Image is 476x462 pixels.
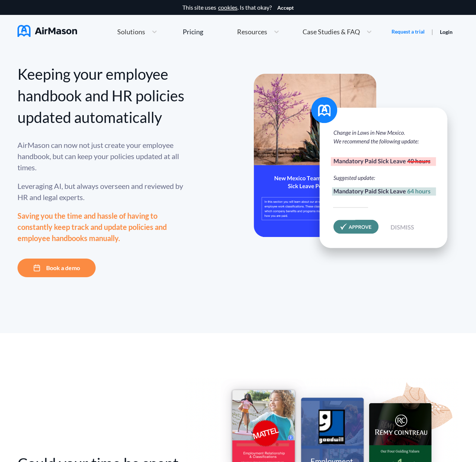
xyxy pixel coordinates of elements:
a: Login [440,29,453,35]
img: handbook apu [254,74,459,266]
button: Accept cookies [277,5,294,11]
a: Request a trial [392,28,425,35]
span: Solutions [117,28,145,35]
img: AirMason Logo [17,25,77,37]
span: Case Studies & FAQ [303,28,360,35]
div: Pricing [183,28,203,35]
div: AirMason can now not just create your employee handbook, but can keep your policies updated at al... [17,139,185,173]
div: Leveraging AI, but always overseen and reviewed by HR and legal experts. [17,180,185,203]
span: Resources [237,28,267,35]
a: cookies [218,4,237,11]
button: Book a demo [17,259,96,277]
div: Keeping your employee handbook and HR policies updated automatically [17,63,185,128]
a: Pricing [183,25,203,38]
span: | [431,28,433,35]
div: Saving you the time and hassle of having to constantly keep track and update policies and employe... [17,210,185,244]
